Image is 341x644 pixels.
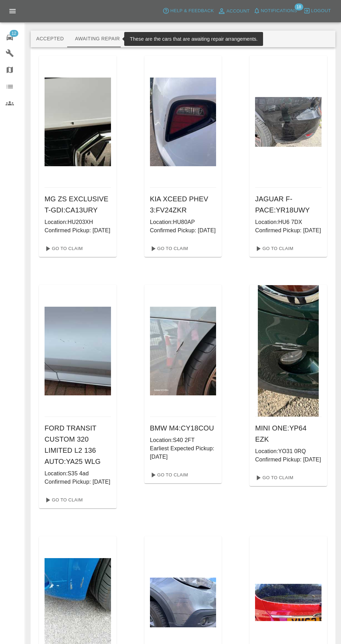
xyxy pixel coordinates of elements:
span: Notifications [261,7,297,15]
button: In Repair [126,31,162,47]
button: Paid [199,31,230,47]
p: Confirmed Pickup: [DATE] [150,226,216,235]
span: Help & Feedback [170,7,214,15]
p: Location: YO31 0RQ [255,447,322,456]
span: Logout [311,7,331,15]
h6: FORD TRANSIT CUSTOM 320 LIMITED L2 136 AUTO : YA25 WLG [45,422,111,467]
span: 18 [294,3,303,10]
span: Account [227,7,250,15]
p: Earliest Expected Pickup: [DATE] [150,444,216,461]
p: Location: S35 4ad [45,469,111,478]
a: Go To Claim [147,243,190,254]
p: Confirmed Pickup: [DATE] [45,478,111,486]
button: Accepted [31,31,69,47]
button: Repaired [162,31,199,47]
button: Notifications [252,6,299,16]
h6: MINI ONE : YP64 EZK [255,422,322,445]
a: Go To Claim [252,472,295,483]
p: Location: HU203XH [45,218,111,226]
p: Confirmed Pickup: [DATE] [45,226,111,235]
button: Logout [302,6,333,16]
button: Help & Feedback [161,6,215,16]
p: Location: S40 2FT [150,436,216,444]
p: Confirmed Pickup: [DATE] [255,456,322,464]
a: Go To Claim [252,243,295,254]
span: 12 [9,30,18,37]
p: Location: HU6 7DX [255,218,322,226]
button: Open drawer [4,3,21,19]
button: Awaiting Repair [69,31,125,47]
a: Go To Claim [147,469,190,481]
a: Account [216,6,252,17]
p: Confirmed Pickup: [DATE] [255,226,322,235]
h6: BMW M4 : CY18COU [150,422,216,434]
p: Location: HU80AP [150,218,216,226]
a: Go To Claim [42,243,85,254]
h6: JAGUAR F-PACE : YR18UWY [255,193,322,216]
a: Go To Claim [42,494,85,506]
h6: KIA XCEED PHEV 3 : FV24ZKR [150,193,216,216]
h6: MG ZS EXCLUSIVE T-GDI : CA13URY [45,193,111,216]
